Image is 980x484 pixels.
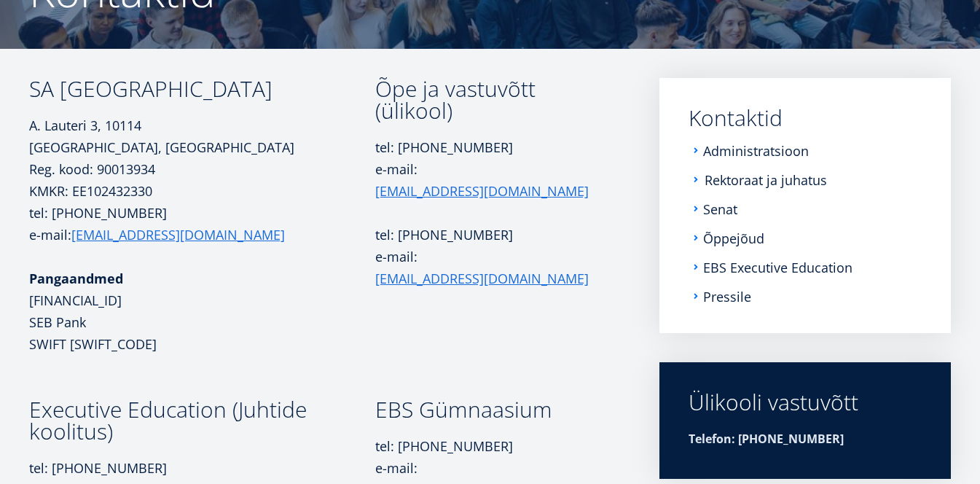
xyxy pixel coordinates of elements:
[29,180,375,202] p: KMKR: EE102432330
[703,144,809,158] a: Administratsioon
[375,180,589,202] a: [EMAIL_ADDRESS][DOMAIN_NAME]
[375,78,617,122] h3: Õpe ja vastuvõtt (ülikool)
[29,202,375,246] p: tel: [PHONE_NUMBER] e-mail:
[29,78,375,100] h3: SA [GEOGRAPHIC_DATA]
[375,246,617,289] p: e-mail:
[29,114,375,180] p: A. Lauteri 3, 10114 [GEOGRAPHIC_DATA], [GEOGRAPHIC_DATA] Reg. kood: 90013934
[375,224,617,246] p: tel: [PHONE_NUMBER]
[705,173,827,187] a: Rektoraat ja juhatus
[375,399,617,421] h3: EBS Gümnaasium
[689,431,844,447] strong: Telefon: [PHONE_NUMBER]
[71,224,285,246] a: [EMAIL_ADDRESS][DOMAIN_NAME]
[375,268,589,289] a: [EMAIL_ADDRESS][DOMAIN_NAME]
[375,136,617,202] p: tel: [PHONE_NUMBER] e-mail:
[703,260,852,275] a: EBS Executive Education
[703,289,751,304] a: Pressile
[29,268,375,355] p: [FINANCIAL_ID] SEB Pank SWIFT [SWIFT_CODE]
[29,270,123,287] strong: Pangaandmed
[29,399,375,442] h3: Executive Education (Juhtide koolitus)
[689,391,922,413] div: Ülikooli vastuvõtt
[703,202,737,216] a: Senat
[703,231,764,246] a: Õppejõud
[689,107,922,129] a: Kontaktid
